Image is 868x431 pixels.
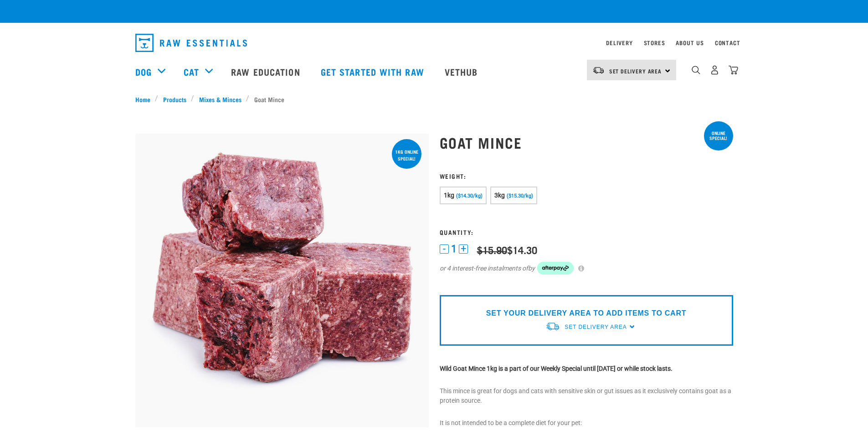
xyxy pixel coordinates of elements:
img: van-moving.png [592,66,605,74]
img: home-icon@2x.png [729,65,738,75]
a: Vethub [436,53,489,90]
span: ($15.30/kg) [507,193,533,199]
a: Stores [644,41,665,44]
nav: breadcrumbs [135,94,733,104]
a: Home [135,94,155,104]
button: 1kg ($14.30/kg) [440,187,487,204]
button: + [459,244,468,254]
div: $14.30 [477,244,537,255]
h3: Quantity: [440,228,733,235]
a: About Us [676,41,704,44]
h3: Weight: [440,172,733,179]
a: Dog [135,65,152,78]
button: 3kg ($15.30/kg) [490,187,537,204]
a: Contact [715,41,740,44]
span: Set Delivery Area [609,69,662,73]
span: 1kg [444,192,455,199]
img: Raw Essentials Logo [135,34,247,52]
button: - [440,244,449,254]
img: van-moving.png [545,322,560,331]
span: ($14.30/kg) [456,193,483,199]
p: It is not intended to be a complete diet for your pet: [440,418,733,428]
img: home-icon-1@2x.png [692,66,700,74]
a: Cat [184,65,199,78]
nav: dropdown navigation [128,30,740,56]
span: 1 [451,244,457,254]
a: Mixes & Minces [194,94,246,104]
span: Set Delivery Area [565,324,627,330]
a: Products [158,94,191,104]
h1: Goat Mince [440,134,733,151]
img: Afterpay [537,262,574,275]
p: This mince is great for dogs and cats with sensitive skin or gut issues as it exclusively contain... [440,386,733,405]
div: or 4 interest-free instalments of by [440,262,733,275]
a: Raw Education [222,53,311,90]
strike: $15.90 [477,247,507,252]
img: 1077 Wild Goat Mince 01 [135,134,429,427]
p: SET YOUR DELIVERY AREA TO ADD ITEMS TO CART [486,308,686,319]
a: Delivery [606,41,632,44]
strong: Wild Goat Mince 1kg is a part of our Weekly Special until [DATE] or while stock lasts. [440,365,673,372]
img: user.png [710,65,719,75]
a: Get started with Raw [312,53,436,90]
span: 3kg [494,192,505,199]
